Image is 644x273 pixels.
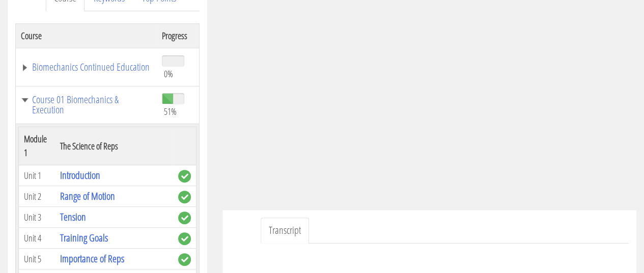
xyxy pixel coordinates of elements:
[55,127,173,165] th: The Science of Reps
[19,228,55,249] td: Unit 4
[164,106,177,117] span: 51%
[178,170,191,183] span: complete
[19,127,55,165] th: Module 1
[16,23,157,48] th: Course
[261,218,309,244] a: Transcript
[60,189,115,203] a: Range of Motion
[178,191,191,203] span: complete
[21,95,152,115] a: Course 01 Biomechanics & Execution
[19,165,55,186] td: Unit 1
[60,168,100,182] a: Introduction
[19,249,55,269] td: Unit 5
[178,253,191,266] span: complete
[164,68,173,79] span: 0%
[60,252,124,265] a: Importance of Reps
[21,62,152,72] a: Biomechanics Continued Education
[19,186,55,207] td: Unit 2
[60,210,86,224] a: Tension
[178,211,191,224] span: complete
[60,231,108,245] a: Training Goals
[157,23,199,48] th: Progress
[178,232,191,245] span: complete
[19,207,55,228] td: Unit 3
